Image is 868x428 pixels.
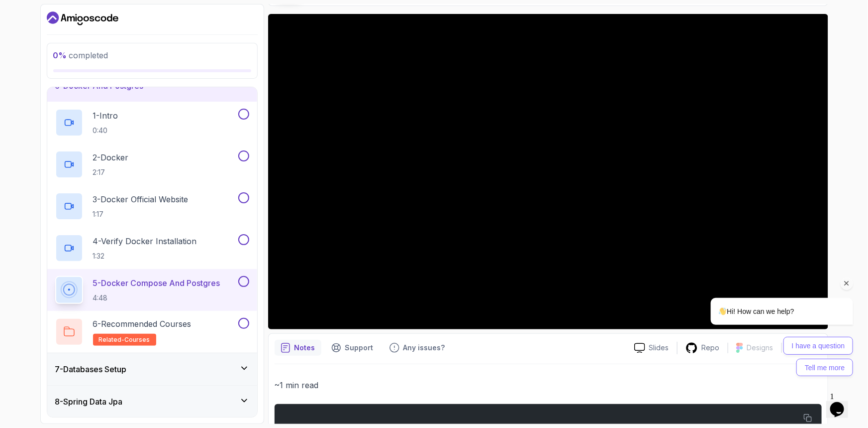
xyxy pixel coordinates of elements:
p: 4:48 [93,293,220,303]
button: Feedback button [384,340,451,356]
p: Slides [649,343,669,353]
p: Support [345,343,374,353]
iframe: 5 - Docker Compose and Postgres [268,14,828,329]
p: 4 - Verify Docker Installation [93,235,197,247]
p: 3 - Docker Official Website [93,193,189,205]
h3: 7 - Databases Setup [55,363,127,375]
p: 1:17 [93,209,189,219]
a: Slides [626,343,677,353]
button: 3-Docker Official Website1:17 [55,192,249,220]
p: 2:17 [93,167,129,177]
p: 5 - Docker Compose And Postgres [93,277,220,289]
h3: 8 - Spring Data Jpa [55,396,123,408]
button: Support button [325,340,380,356]
span: completed [53,50,108,60]
span: related-courses [99,336,150,344]
button: 5-Docker Compose And Postgres4:48 [55,276,249,304]
iframe: chat widget [826,388,858,418]
p: Any issues? [403,343,445,353]
button: 6-Recommended Coursesrelated-courses [55,318,249,346]
button: 7-Databases Setup [47,353,257,385]
a: Repo [677,342,728,354]
button: 4-Verify Docker Installation1:32 [55,234,249,262]
button: notes button [275,340,321,356]
a: Dashboard [47,10,118,26]
p: 1 - Intro [93,110,118,122]
p: ~1 min read [275,378,822,392]
button: 1-Intro0:40 [55,109,249,137]
span: 0 % [53,50,67,60]
button: 8-Spring Data Jpa [47,386,257,418]
p: 2 - Docker [93,151,129,163]
iframe: chat widget [679,208,858,383]
p: 0:40 [93,126,118,136]
p: 6 - Recommended Courses [93,318,192,330]
button: 2-Docker2:17 [55,150,249,178]
p: Notes [294,343,315,353]
p: 1:32 [93,251,197,261]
